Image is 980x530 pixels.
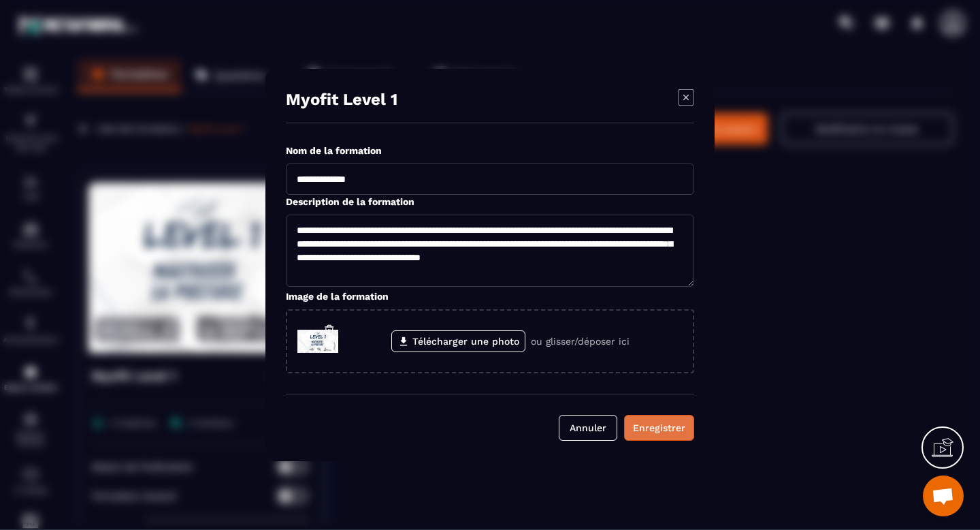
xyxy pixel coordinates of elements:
[391,330,525,352] label: Télécharger une photo
[923,476,964,516] div: Ouvrir le chat
[286,145,382,156] label: Nom de la formation
[633,421,685,435] div: Enregistrer
[286,291,389,302] label: Image de la formation
[624,415,694,441] button: Enregistrer
[531,336,630,347] p: ou glisser/déposer ici
[286,90,397,109] p: Myofit Level 1
[559,415,617,441] button: Annuler
[286,196,414,207] label: Description de la formation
